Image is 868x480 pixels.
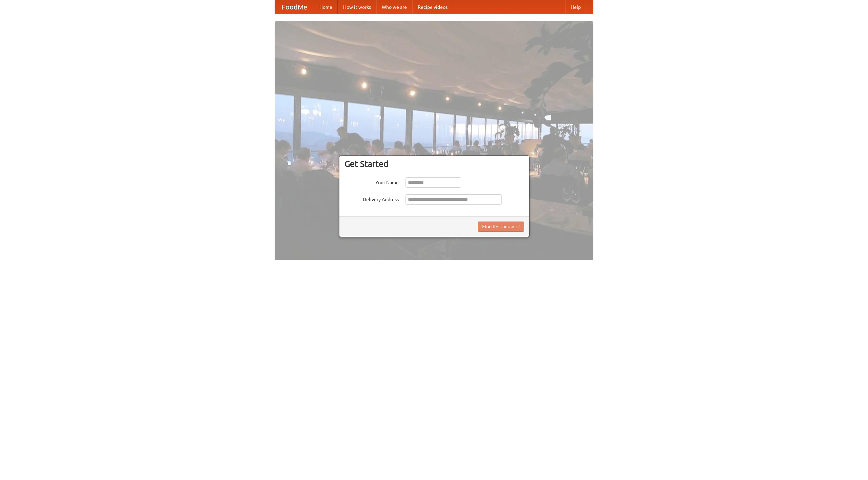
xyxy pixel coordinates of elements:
a: FoodMe [275,0,314,14]
button: Find Restaurants! [478,222,524,232]
a: Recipe videos [412,0,453,14]
h3: Get Started [344,159,524,169]
label: Your Name [344,177,399,186]
label: Delivery Address [344,194,399,203]
a: How it works [338,0,376,14]
a: Who we are [376,0,412,14]
a: Home [314,0,338,14]
a: Help [565,0,586,14]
